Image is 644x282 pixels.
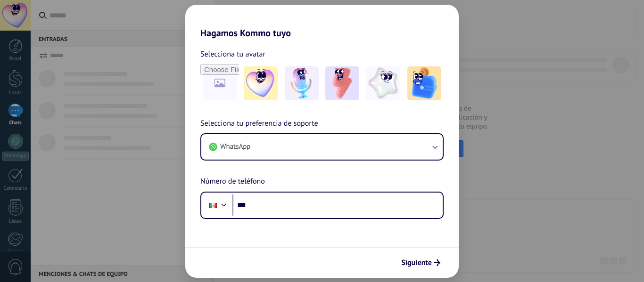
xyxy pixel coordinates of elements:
[200,176,265,188] span: Número de teléfono
[200,48,265,60] span: Selecciona tu avatar
[204,195,222,215] div: Mexico: + 52
[185,5,459,39] h2: Hagamos Kommo tuyo
[285,66,319,100] img: -2.jpeg
[366,66,400,100] img: -4.jpeg
[407,66,441,100] img: -5.jpeg
[220,142,250,152] span: WhatsApp
[200,118,318,130] span: Selecciona tu preferencia de soporte
[401,259,432,266] span: Siguiente
[325,66,359,100] img: -3.jpeg
[244,66,278,100] img: -1.jpeg
[201,134,443,160] button: WhatsApp
[397,255,445,271] button: Siguiente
